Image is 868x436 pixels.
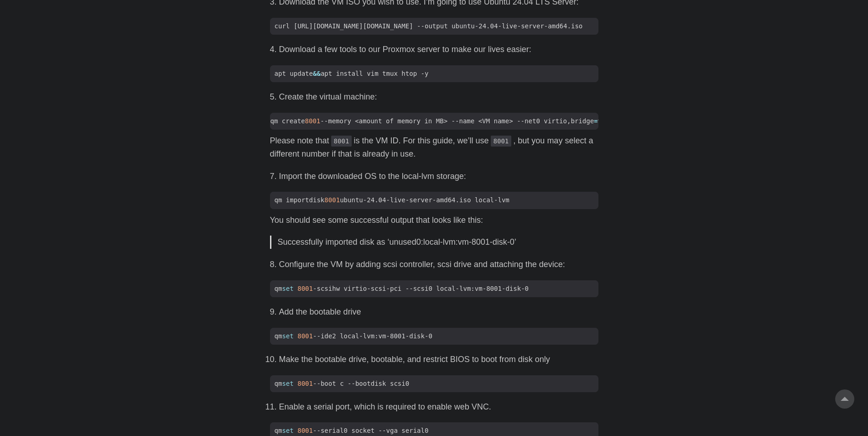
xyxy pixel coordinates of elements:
li: Make the bootable drive, bootable, and restrict BIOS to boot from disk only [279,353,598,366]
span: qm --serial0 socket --vga serial0 [270,426,433,436]
p: Successfully imported disk as ‘unused0:local-lvm:vm-8001-disk-0’ [278,236,592,249]
li: Create the virtual machine: [279,90,598,104]
span: set [282,332,293,340]
span: qm --ide2 local-lvm:vm-8001-disk-0 [270,331,437,341]
span: 8001 [305,117,321,125]
span: apt update apt install vim tmux htop -y [270,69,433,79]
span: qm create --memory <amount of memory in MB> --name <VM name> --net0 virtio,bridge vmbr0 [266,116,622,126]
span: 8001 [297,380,313,387]
span: 8001 [297,285,313,292]
span: && [313,70,321,77]
span: set [282,285,293,292]
span: curl [URL][DOMAIN_NAME][DOMAIN_NAME] --output ubuntu-24.04-live-server-amd64.iso [270,21,587,31]
span: qm -scsihw virtio-scsi-pci --scsi0 local-lvm:vm-8001-disk-0 [270,284,534,294]
p: You should see some successful output that looks like this: [270,214,598,227]
li: Import the downloaded OS to the local-lvm storage: [279,170,598,183]
span: 8001 [297,427,313,434]
li: Download a few tools to our Proxmox server to make our lives easier: [279,43,598,56]
li: Configure the VM by adding scsi controller, scsi drive and attaching the device: [279,258,598,271]
code: 8001 [331,136,352,147]
li: Add the bootable drive [279,305,598,319]
p: Please note that is the VM ID. For this guide, we’ll use , but you may select a different number ... [270,134,598,161]
li: Enable a serial port, which is required to enable web VNC. [279,400,598,414]
span: set [282,427,293,434]
code: 8001 [491,136,512,147]
span: set [282,380,293,387]
span: qm --boot c --bootdisk scsi0 [270,379,414,389]
span: 8001 [297,332,313,340]
span: 8001 [324,196,340,204]
span: qm importdisk ubuntu-24.04-live-server-amd64.iso local-lvm [270,195,514,205]
a: go to top [835,389,854,409]
span: = [594,117,598,125]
